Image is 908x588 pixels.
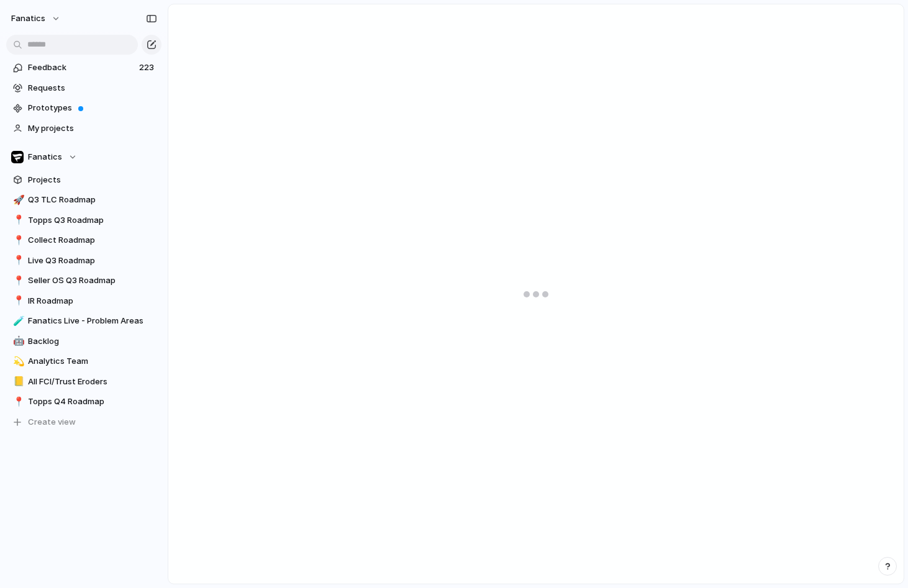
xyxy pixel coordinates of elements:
[11,214,24,227] button: 📍
[28,255,157,267] span: Live Q3 Roadmap
[13,395,22,409] div: 📍
[28,174,157,186] span: Projects
[6,58,161,77] a: Feedback223
[11,194,24,206] button: 🚀
[28,61,135,74] span: Feedback
[28,335,157,348] span: Backlog
[6,148,161,166] button: Fanatics
[6,352,161,371] a: 💫Analytics Team
[28,82,157,94] span: Requests
[11,295,24,307] button: 📍
[11,396,24,408] button: 📍
[28,295,157,307] span: IR Roadmap
[13,355,22,369] div: 💫
[28,234,157,247] span: Collect Roadmap
[6,191,161,209] a: 🚀Q3 TLC Roadmap
[13,334,22,348] div: 🤖
[6,171,161,189] a: Projects
[13,233,22,248] div: 📍
[28,214,157,227] span: Topps Q3 Roadmap
[28,151,62,163] span: Fanatics
[6,99,161,117] a: Prototypes
[28,315,157,327] span: Fanatics Live - Problem Areas
[11,376,24,388] button: 📒
[28,122,157,135] span: My projects
[13,374,22,389] div: 📒
[6,292,161,310] a: 📍IR Roadmap
[11,335,24,348] button: 🤖
[13,274,22,288] div: 📍
[6,9,67,29] button: fanatics
[28,416,76,428] span: Create view
[6,271,161,290] a: 📍Seller OS Q3 Roadmap
[13,253,22,268] div: 📍
[28,274,157,287] span: Seller OS Q3 Roadmap
[6,211,161,230] a: 📍Topps Q3 Roadmap
[28,355,157,368] span: Analytics Team
[139,61,157,74] span: 223
[11,274,24,287] button: 📍
[6,231,161,250] a: 📍Collect Roadmap
[13,294,22,308] div: 📍
[6,413,161,432] button: Create view
[28,376,157,388] span: All FCI/Trust Eroders
[28,102,157,114] span: Prototypes
[6,119,161,138] a: My projects
[6,79,161,97] a: Requests
[6,312,161,330] a: 🧪Fanatics Live - Problem Areas
[11,255,24,267] button: 📍
[11,315,24,327] button: 🧪
[6,373,161,391] a: 📒All FCI/Trust Eroders
[13,193,22,207] div: 🚀
[28,396,157,408] span: Topps Q4 Roadmap
[11,234,24,247] button: 📍
[13,314,22,328] div: 🧪
[6,332,161,351] a: 🤖Backlog
[6,251,161,270] a: 📍Live Q3 Roadmap
[11,12,45,25] span: fanatics
[28,194,157,206] span: Q3 TLC Roadmap
[11,355,24,368] button: 💫
[13,213,22,227] div: 📍
[6,392,161,411] a: 📍Topps Q4 Roadmap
